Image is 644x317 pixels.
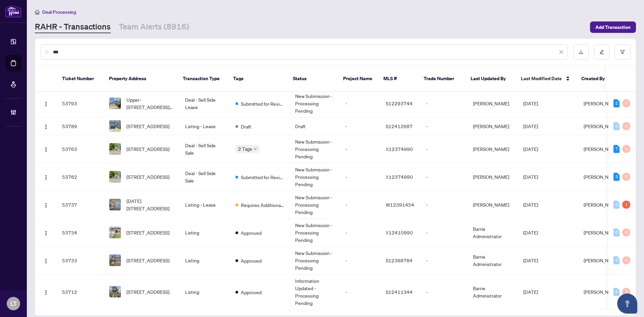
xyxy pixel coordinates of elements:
span: [STREET_ADDRESS] [126,173,169,180]
span: Approved [241,257,262,264]
img: Logo [43,203,49,208]
button: Logo [41,144,51,154]
span: X12410990 [386,229,413,235]
td: Listing [180,247,230,274]
span: Deal Processing [42,9,76,15]
span: [PERSON_NAME] [584,202,620,208]
span: Upper-[STREET_ADDRESS][PERSON_NAME] [126,96,174,111]
a: RAHR - Transactions [35,21,111,33]
span: Submitted for Review [241,100,284,107]
td: New Submission - Processing Pending [290,247,340,274]
img: thumbnail-img [109,286,121,298]
td: - [421,117,468,135]
span: [DATE] [523,100,538,106]
td: 53712 [57,274,104,310]
td: [PERSON_NAME] [468,135,518,163]
td: [PERSON_NAME] [468,163,518,191]
span: [STREET_ADDRESS] [126,257,169,264]
div: 0 [622,145,630,153]
span: download [579,50,583,54]
span: home [35,10,40,14]
td: - [340,90,380,117]
span: Submitted for Review [241,173,284,181]
span: [DATE] [523,257,538,263]
span: [STREET_ADDRESS] [126,145,169,153]
td: New Submission - Processing Pending [290,219,340,247]
td: - [421,135,468,163]
img: Logo [43,258,49,264]
button: download [573,44,589,60]
button: Logo [41,121,51,131]
img: thumbnail-img [109,143,121,155]
td: Barrie Administrator [468,274,518,310]
td: - [340,191,380,219]
span: [PERSON_NAME] [584,123,620,129]
td: 53789 [57,117,104,135]
td: [PERSON_NAME] [468,117,518,135]
td: - [421,274,468,310]
span: [DATE] [523,202,538,208]
td: 53737 [57,191,104,219]
button: edit [594,44,609,60]
img: logo [5,5,21,17]
span: Draft [241,123,251,130]
span: Approved [241,229,262,236]
span: close [559,50,563,54]
td: - [340,135,380,163]
th: Transaction Type [177,66,228,92]
td: - [340,274,380,310]
td: - [421,247,468,274]
img: thumbnail-img [109,255,121,266]
img: Logo [43,101,49,107]
td: - [421,191,468,219]
div: 0 [613,228,620,236]
span: [PERSON_NAME] [584,174,620,180]
button: Logo [41,227,51,238]
div: 0 [622,173,630,181]
img: thumbnail-img [109,227,121,238]
button: Logo [41,199,51,210]
a: Team Alerts (8916) [119,21,189,33]
span: [DATE] [523,174,538,180]
td: - [421,163,468,191]
button: filter [615,44,630,60]
span: filter [620,50,625,54]
td: Listing - Lease [180,117,230,135]
div: 0 [613,201,620,209]
td: Deal - Sell Side Lease [180,90,230,117]
span: [STREET_ADDRESS] [126,229,169,236]
td: New Submission - Processing Pending [290,135,340,163]
button: Logo [41,171,51,182]
span: down [254,147,257,151]
button: Add Transaction [590,21,636,33]
td: Barrie Administrator [468,247,518,274]
button: Logo [41,286,51,297]
span: [PERSON_NAME] [584,146,620,152]
span: [PERSON_NAME] [584,229,620,235]
span: [DATE] [523,146,538,152]
td: - [340,247,380,274]
span: [DATE] [523,289,538,295]
td: Deal - Sell Side Sale [180,163,230,191]
th: Created By [576,66,616,92]
th: MLS # [378,66,418,92]
img: thumbnail-img [109,98,121,109]
span: 2 Tags [238,145,252,153]
span: [STREET_ADDRESS] [126,288,169,296]
th: Status [287,66,338,92]
button: Logo [41,255,51,266]
span: Last Modified Date [521,75,562,82]
div: 0 [613,122,620,130]
img: Logo [43,230,49,236]
td: Listing - Lease [180,191,230,219]
td: Deal - Sell Side Sale [180,135,230,163]
div: 7 [613,145,620,153]
div: 1 [622,201,630,209]
th: Last Updated By [465,66,516,92]
th: Tags [228,66,287,92]
div: 0 [622,288,630,296]
td: Information Updated - Processing Pending [290,274,340,310]
th: Ticket Number [57,66,104,92]
span: S12293744 [386,100,413,106]
td: - [340,219,380,247]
